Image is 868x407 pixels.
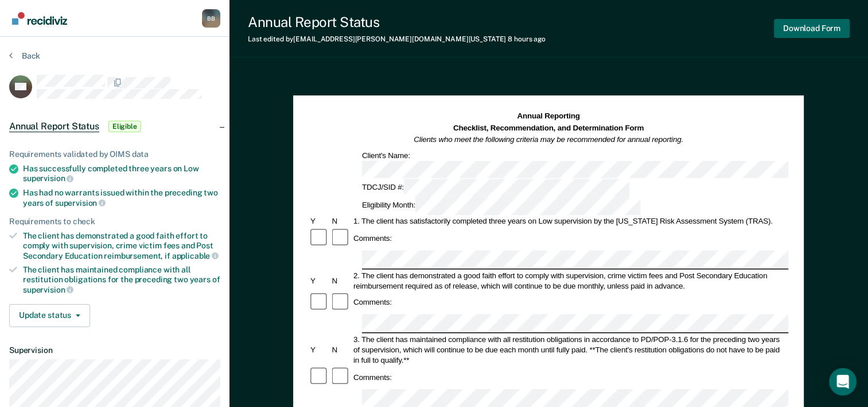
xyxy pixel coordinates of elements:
span: applicable [172,251,219,260]
div: Open Intercom Messenger [829,368,857,396]
div: N [330,275,352,286]
div: 2. The client has demonstrated a good faith effort to comply with supervision, crime victim fees ... [352,270,788,291]
div: TDCJ/SID #: [360,179,631,197]
button: Profile dropdown button [202,9,220,28]
div: Y [309,344,330,355]
span: 8 hours ago [508,35,546,43]
span: supervision [23,285,73,294]
button: Back [9,51,40,61]
div: Y [309,216,330,226]
div: N [330,216,352,226]
div: 3. The client has maintained compliance with all restitution obligations in accordance to PD/POP-... [352,334,788,365]
div: Requirements validated by OIMS data [9,149,220,159]
div: Annual Report Status [248,14,546,30]
em: Clients who meet the following criteria may be recommended for annual reporting. [414,135,684,144]
div: Has had no warrants issued within the preceding two years of [23,188,220,208]
dt: Supervision [9,345,220,355]
div: Comments: [352,233,394,244]
div: Has successfully completed three years on Low [23,164,220,183]
div: Comments: [352,297,394,308]
strong: Checklist, Recommendation, and Determination Form [453,124,644,132]
div: Requirements to check [9,217,220,226]
div: 1. The client has satisfactorily completed three years on Low supervision by the [US_STATE] Risk ... [352,216,788,226]
div: N [330,344,352,355]
div: B B [202,9,220,28]
strong: Annual Reporting [517,112,580,121]
button: Download Form [774,19,850,38]
div: The client has maintained compliance with all restitution obligations for the preceding two years of [23,265,220,294]
button: Update status [9,304,90,327]
span: Annual Report Status [9,121,99,132]
span: Eligible [108,121,141,132]
span: supervision [55,198,106,208]
div: Last edited by [EMAIL_ADDRESS][PERSON_NAME][DOMAIN_NAME][US_STATE] [248,35,546,43]
span: supervision [23,174,73,183]
div: Comments: [352,372,394,382]
div: Y [309,275,330,286]
div: The client has demonstrated a good faith effort to comply with supervision, crime victim fees and... [23,231,220,260]
div: Eligibility Month: [360,197,643,215]
img: Recidiviz [12,12,67,25]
